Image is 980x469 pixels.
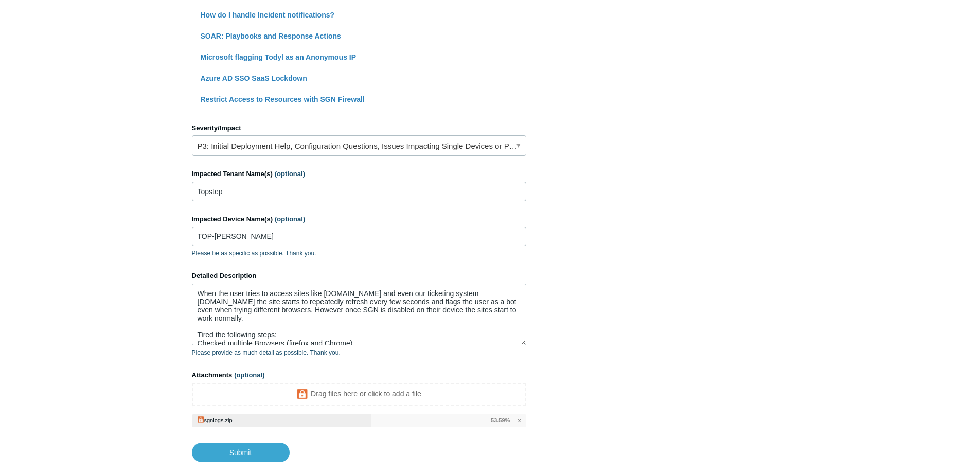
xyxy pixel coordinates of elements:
span: (optional) [234,371,264,379]
p: Please be as specific as possible. Thank you. [192,249,526,258]
a: Microsoft flagging Todyl as an Anonymous IP [201,53,357,61]
p: Please provide as much detail as possible. Thank you. [192,348,526,357]
span: x [518,416,521,425]
label: Impacted Tenant Name(s) [192,169,526,179]
a: Azure AD SSO SaaS Lockdown [201,74,307,82]
input: Submit [192,443,290,462]
label: Severity/Impact [192,123,526,133]
label: Detailed Description [192,271,526,281]
a: Restrict Access to Resources with SGN Firewall [201,95,365,103]
span: 53.59% [491,416,510,425]
label: Impacted Device Name(s) [192,214,526,224]
a: How do I handle Incident notifications? [201,11,335,19]
label: Attachments [192,370,526,380]
span: (optional) [275,170,305,178]
a: SOAR: Playbooks and Response Actions [201,32,341,40]
span: (optional) [275,215,305,223]
a: P3: Initial Deployment Help, Configuration Questions, Issues Impacting Single Devices or Past Out... [192,135,526,156]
